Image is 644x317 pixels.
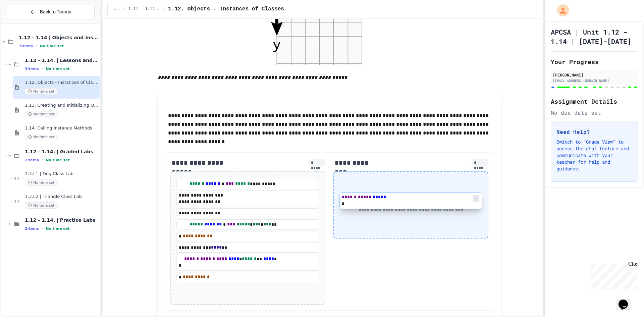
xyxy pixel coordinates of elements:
[25,202,58,209] span: No time set
[163,6,165,12] span: /
[42,226,43,231] span: •
[551,109,638,117] div: No due date set
[42,157,43,163] span: •
[25,134,58,140] span: No time set
[19,44,33,48] span: 7 items
[46,226,70,231] span: No time set
[42,66,43,71] span: •
[553,78,636,83] div: [EMAIL_ADDRESS][DOMAIN_NAME]
[25,158,39,162] span: 2 items
[551,27,638,46] h1: APCSA | Unit 1.12 - 1.14 | [DATE]-[DATE]
[551,57,638,66] h2: Your Progress
[113,6,120,12] span: ...
[46,158,70,162] span: No time set
[25,149,99,155] span: 1.12 - 1.14. | Graded Labs
[128,6,160,12] span: 1.12 - 1.14. | Lessons and Notes
[25,103,99,108] span: 1.13. Creating and Initializing Objects: Constructors
[588,261,637,289] iframe: chat widget
[551,97,638,106] h2: Assignment Details
[25,194,99,200] span: 1.3.L2 | Triangle Class Lab
[556,139,632,172] p: Switch to "Grade View" to access the chat feature and communicate with your teacher for help and ...
[25,88,58,95] span: No time set
[6,5,95,19] button: Back to Teams
[25,217,99,223] span: 1.12 - 1.14. | Practice Labs
[553,72,636,78] div: [PERSON_NAME]
[25,179,58,186] span: No time set
[25,125,99,131] span: 1.14. Calling Instance Methods
[556,128,632,136] h3: Need Help?
[550,3,571,18] div: My Account
[25,111,58,117] span: No time set
[19,35,99,41] span: 1.12 - 1.14 | Objects and Instances of Classes
[123,6,125,12] span: /
[3,3,46,43] div: Chat with us now!Close
[25,67,39,71] span: 3 items
[46,67,70,71] span: No time set
[25,226,39,231] span: 2 items
[25,80,99,86] span: 1.12. Objects - Instances of Classes
[25,57,99,63] span: 1.12 - 1.14. | Lessons and Notes
[25,171,99,177] span: 1.3.L1 | Dog Class Lab
[168,5,284,13] span: 1.12. Objects - Instances of Classes
[40,8,71,15] span: Back to Teams
[36,43,37,49] span: •
[40,44,64,48] span: No time set
[616,290,637,310] iframe: chat widget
